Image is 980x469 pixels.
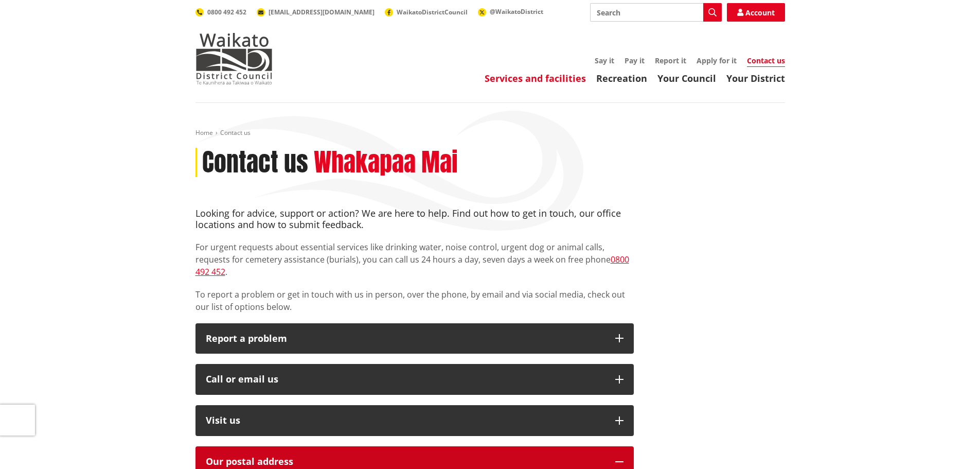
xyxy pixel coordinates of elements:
[257,8,375,16] a: [EMAIL_ADDRESS][DOMAIN_NAME]
[220,128,251,137] span: Contact us
[485,72,586,84] a: Services and facilities
[590,3,722,22] input: Search input
[655,56,686,65] a: Report it
[657,72,716,84] a: Your Council
[195,288,634,313] p: To report a problem or get in touch with us in person, over the phone, by email and via social me...
[202,148,308,178] h1: Contact us
[206,374,605,385] div: Call or email us
[595,56,614,65] a: Say it
[269,8,375,16] span: [EMAIL_ADDRESS][DOMAIN_NAME]
[478,7,543,16] a: @WaikatoDistrict
[490,7,543,16] span: @WaikatoDistrict
[195,33,273,84] img: Waikato District Council - Te Kaunihera aa Takiwaa o Waikato
[195,323,634,354] button: Report a problem
[596,72,647,84] a: Recreation
[727,3,785,22] a: Account
[207,8,246,16] span: 0800 492 452
[195,8,246,16] a: 0800 492 452
[195,241,634,278] p: For urgent requests about essential services like drinking water, noise control, urgent dog or an...
[206,457,605,467] h2: Our postal address
[195,128,213,137] a: Home
[385,8,468,16] a: WaikatoDistrictCouncil
[747,56,785,67] a: Contact us
[195,364,634,395] button: Call or email us
[195,129,785,137] nav: breadcrumb
[726,72,785,84] a: Your District
[697,56,737,65] a: Apply for it
[195,208,634,230] h4: Looking for advice, support or action? We are here to help. Find out how to get in touch, our off...
[206,334,605,344] p: Report a problem
[195,405,634,436] button: Visit us
[314,148,458,178] h2: Whakapaa Mai
[206,415,605,426] p: Visit us
[397,8,468,16] span: WaikatoDistrictCouncil
[933,426,970,463] iframe: Messenger Launcher
[625,56,645,65] a: Pay it
[195,254,629,277] a: 0800 492 452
